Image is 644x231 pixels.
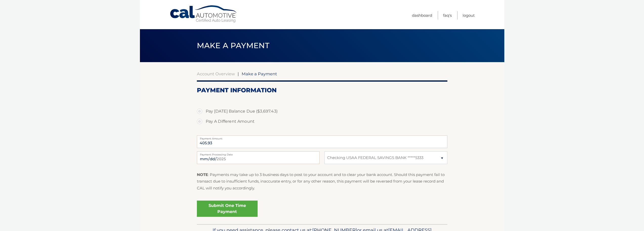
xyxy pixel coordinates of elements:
[242,71,277,76] span: Make a Payment
[197,172,208,177] strong: NOTE
[197,151,320,155] label: Payment Processing Date
[197,135,447,148] input: Payment Amount
[197,86,447,94] h2: Payment Information
[197,71,235,76] a: Account Overview
[412,11,432,20] a: Dashboard
[197,151,320,164] input: Payment Date
[197,106,447,116] label: Pay [DATE] Balance Due ($3,697.43)
[197,41,269,50] span: Make a Payment
[197,135,447,139] label: Payment Amount
[197,171,447,191] p: : Payments may take up to 3 business days to post to your account and to clear your bank account....
[238,71,239,76] span: |
[463,11,475,20] a: Logout
[170,5,238,23] a: Cal Automotive
[197,116,447,127] label: Pay A Different Amount
[197,201,258,217] a: Submit One Time Payment
[443,11,452,20] a: FAQ's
